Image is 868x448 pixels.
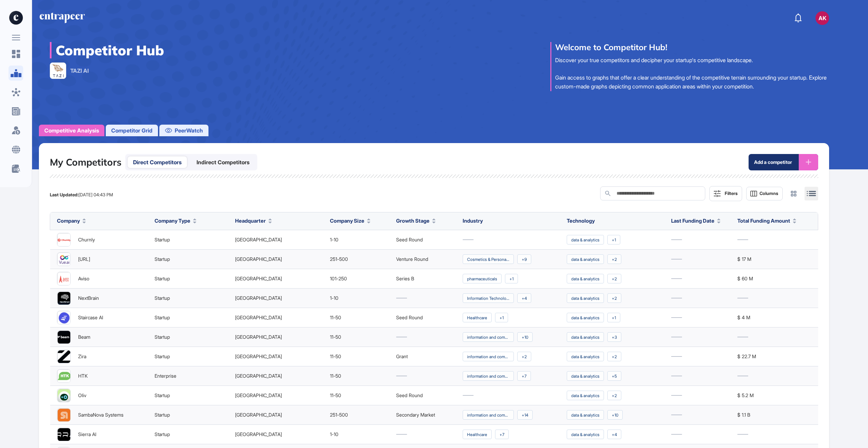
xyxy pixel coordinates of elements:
[396,412,435,418] span: Secondary Market
[58,428,71,441] img: Sierra AI-logo
[463,332,514,342] div: information and communications technology
[155,276,170,281] span: startup
[78,354,86,359] span: Zira
[78,412,124,418] span: SambaNova Systems
[463,274,502,283] div: pharmaceuticals
[330,295,338,301] span: 1-10
[567,430,604,439] div: data & analytics
[463,410,514,420] div: information and communications technology
[396,256,428,262] span: Venture Round
[197,158,249,166] span: Indirect Competitors
[235,431,282,437] span: [GEOGRAPHIC_DATA]
[330,256,348,262] span: 251-500
[57,218,86,224] button: Company
[396,353,408,359] span: Grant
[463,430,492,439] div: Healthcare
[737,314,750,320] span: $ 4 M
[607,274,621,283] div: +2
[567,218,595,224] span: Technology
[759,191,778,196] span: Columns
[737,256,751,262] span: $ 17 M
[567,391,604,400] div: data & analytics
[396,276,414,281] span: Series B
[330,412,348,418] span: 251-500
[517,332,533,342] div: +10
[737,353,756,359] span: $ 22.7 M
[330,373,341,379] span: 11-50
[78,334,90,340] span: Beam
[44,126,99,135] span: Competitive Analysis
[58,370,71,383] img: HTK-logo
[607,235,620,244] div: +1
[58,409,71,422] img: SambaNova Systems-logo
[235,373,282,379] span: [GEOGRAPHIC_DATA]
[749,154,818,170] button: Add a competitor
[567,235,604,244] div: data & analytics
[78,393,86,398] span: Oliv
[133,158,182,166] span: Direct Competitors
[330,314,341,320] span: 11-50
[463,218,483,224] span: Industry
[155,431,170,437] span: startup
[58,234,71,247] img: Churnly-logo
[155,334,170,340] span: startup
[50,192,78,197] b: Last Updated:
[725,191,738,196] div: Filters
[607,410,623,420] div: +10
[607,352,621,361] div: +2
[78,295,99,301] span: NextBrain
[78,432,96,437] span: Sierra AI
[737,276,753,281] span: $ 60 M
[50,192,113,197] div: [DATE] 04:43 PM
[555,42,829,52] div: Welcome to Competitor Hub!
[567,254,604,264] div: data & analytics
[737,412,750,418] span: $ 1.1 B
[155,412,170,418] span: startup
[155,256,170,262] span: startup
[607,313,620,322] div: +1
[155,237,170,242] span: startup
[330,334,341,340] span: 11-50
[396,392,423,398] span: Seed Round
[78,276,89,281] span: Aviso
[671,218,721,224] button: Last Funding Date
[58,311,71,324] img: Staircase AI-logo
[70,67,89,75] span: TAZI AI
[396,314,423,320] span: Seed Round
[235,256,282,262] span: [GEOGRAPHIC_DATA]
[58,253,71,266] img: Vue.ai-logo
[155,218,197,224] button: Company Type
[50,156,121,168] h2: My Competitors
[396,218,430,224] span: Growth Stage
[567,293,604,303] div: data & analytics
[737,392,754,398] span: $ 5.2 M
[567,332,604,342] div: data & analytics
[56,42,164,58] h1: Competitor Hub
[58,292,71,305] img: NextBrain-logo
[330,237,338,242] span: 1-10
[58,350,71,363] img: Zira-logo
[495,430,509,439] div: +7
[155,353,170,359] span: startup
[78,256,90,262] span: [URL]
[396,237,423,242] span: Seed Round
[396,218,436,224] button: Growth Stage
[235,314,282,320] span: [GEOGRAPHIC_DATA]
[235,412,282,418] span: [GEOGRAPHIC_DATA]
[463,371,514,381] div: information and communications technology
[39,13,86,24] a: entrapeer-logo
[235,353,282,359] span: [GEOGRAPHIC_DATA]
[815,11,829,25] button: AK
[709,186,742,201] button: Filters
[567,410,604,420] div: data & analytics
[175,126,203,135] span: PeerWatch
[607,371,621,381] div: +5
[235,334,282,340] span: [GEOGRAPHIC_DATA]
[78,315,103,320] span: Staircase AI
[330,218,364,224] span: Company Size
[330,431,338,437] span: 1-10
[737,218,790,224] span: Total Funding Amount
[155,392,170,398] span: startup
[746,187,783,200] button: Columns
[567,371,604,381] div: data & analytics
